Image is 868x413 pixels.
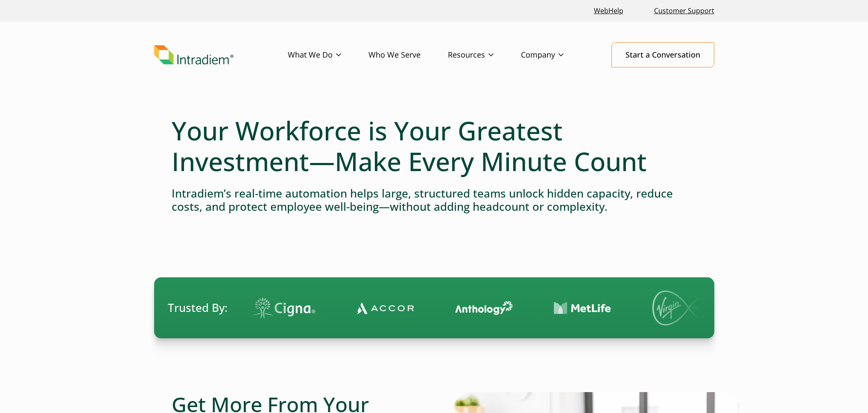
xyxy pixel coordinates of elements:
span: Trusted By: [168,300,228,316]
a: Company [521,43,591,67]
img: Contact Center Automation Accor Logo [353,302,410,314]
a: Resources [448,43,521,67]
img: Intradiem [154,45,234,65]
a: Link opens in a new window [590,2,627,20]
a: Start a Conversation [611,42,714,67]
a: Link to homepage of Intradiem [154,45,288,65]
h4: Intradiem’s real-time automation helps large, structured teams unlock hidden capacity, reduce cos... [172,187,697,213]
img: Virgin Media logo. [649,291,708,326]
a: Who We Serve [368,43,448,67]
a: What We Do [288,43,368,67]
img: Contact Center Automation MetLife Logo [550,302,608,315]
h1: Your Workforce is Your Greatest Investment—Make Every Minute Count [172,115,697,177]
a: Customer Support [651,2,718,20]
